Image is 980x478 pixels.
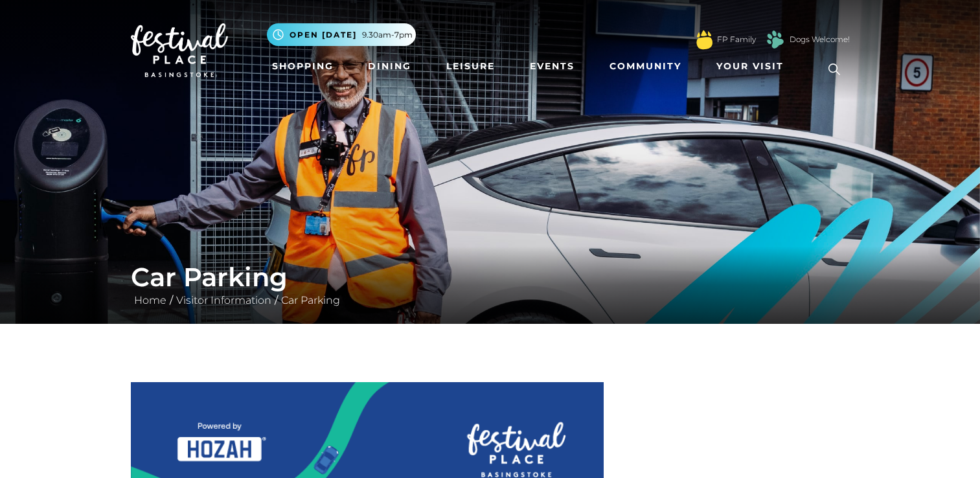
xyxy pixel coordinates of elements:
a: Home [131,294,170,306]
a: Events [525,54,580,78]
button: Open [DATE] 9.30am-7pm [267,23,416,46]
span: Your Visit [716,60,784,73]
span: Open [DATE] [290,29,357,41]
a: Shopping [267,54,339,78]
a: Your Visit [711,54,795,78]
a: Dining [363,54,416,78]
img: Festival Place Logo [131,23,228,78]
div: / / [121,262,860,308]
a: Community [604,54,687,78]
span: 9.30am-7pm [362,29,413,41]
a: FP Family [717,34,756,45]
a: Leisure [441,54,500,78]
a: Car Parking [278,294,343,306]
a: Dogs Welcome! [790,34,850,45]
a: Visitor Information [173,294,275,306]
h1: Car Parking [131,262,850,293]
